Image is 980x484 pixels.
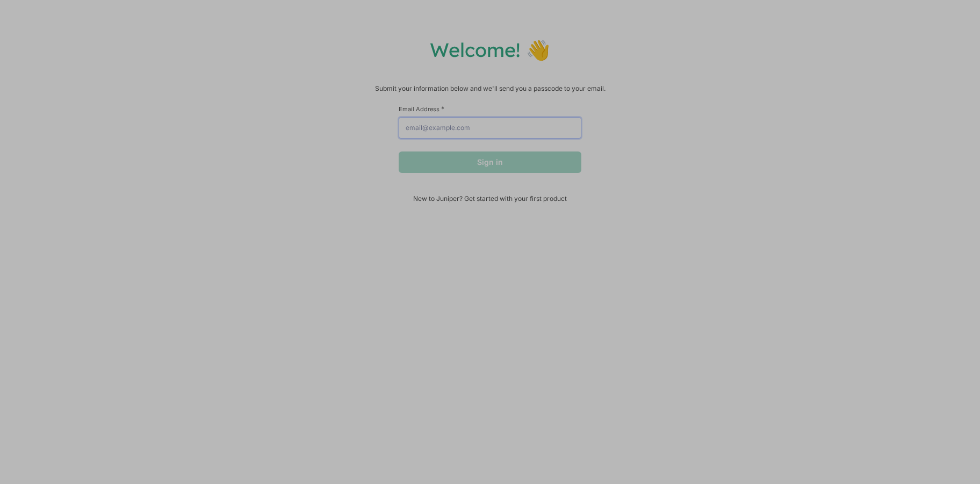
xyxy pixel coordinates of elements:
[399,194,581,203] span: New to Juniper? Get started with your first product
[399,105,581,113] label: Email Address
[11,38,969,62] h1: Welcome! 👋
[11,83,969,94] p: Submit your information below and we'll send you a passcode to your email.
[399,117,581,139] input: email@example.com
[441,105,444,113] span: This field is required.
